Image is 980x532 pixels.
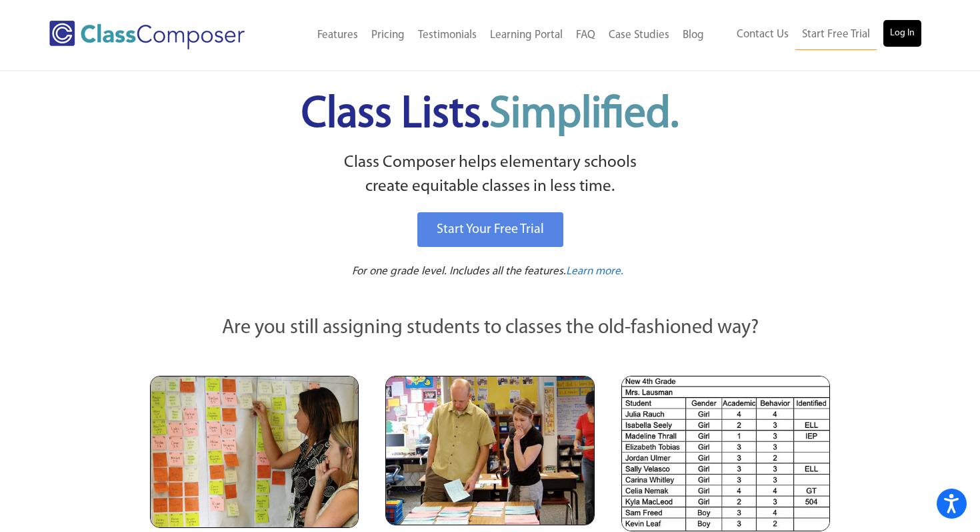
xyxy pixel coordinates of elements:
span: For one grade level. Includes all the features. [352,266,566,277]
span: Simplified. [489,93,679,137]
a: Learning Portal [483,21,569,50]
span: Start Your Free Trial [437,223,544,236]
span: Learn more. [566,266,623,277]
a: FAQ [569,21,602,50]
a: Log In [883,20,921,47]
img: Class Composer [49,21,245,49]
img: Spreadsheets [621,376,830,531]
img: Teachers Looking at Sticky Notes [150,376,359,528]
a: Blog [676,21,711,50]
nav: Header Menu [279,21,711,50]
a: Learn more. [566,264,623,280]
a: Pricing [365,21,411,50]
span: Class Lists. [301,93,679,137]
a: Contact Us [730,20,795,49]
a: Start Your Free Trial [417,212,563,247]
a: Case Studies [602,21,676,50]
a: Features [311,21,365,50]
a: Testimonials [411,21,483,50]
img: Blue and Pink Paper Cards [385,376,594,525]
p: Are you still assigning students to classes the old-fashioned way? [150,314,830,343]
nav: Header Menu [711,20,921,50]
p: Class Composer helps elementary schools create equitable classes in less time. [148,151,832,200]
a: Start Free Trial [795,20,877,50]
